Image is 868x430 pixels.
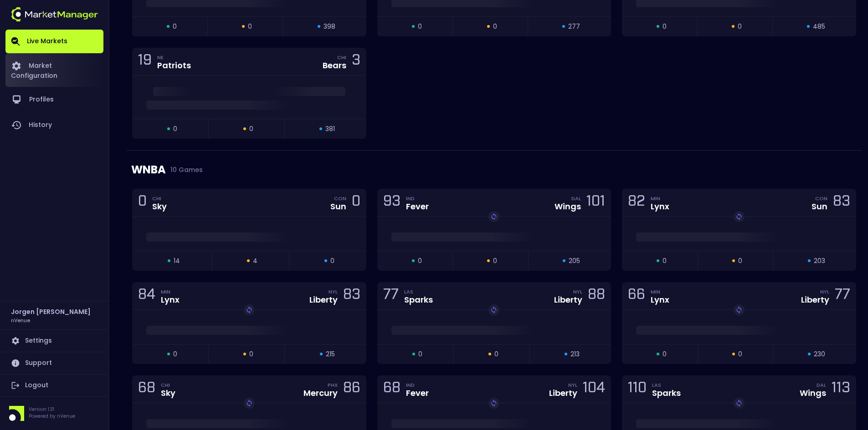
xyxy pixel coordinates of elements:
[5,53,103,87] a: Market Configuration
[490,213,498,220] img: replayImg
[568,381,577,389] div: NYL
[817,381,826,389] div: DAL
[554,296,582,304] div: Liberty
[735,400,743,407] img: replayImg
[343,381,360,398] div: 86
[152,195,167,202] div: CHI
[738,349,742,359] span: 0
[249,349,253,359] span: 0
[29,406,75,413] p: Version 1.31
[5,30,103,53] a: Live Markets
[303,389,338,397] div: Mercury
[406,381,429,389] div: IND
[814,256,825,266] span: 203
[406,202,429,211] div: Fever
[493,22,497,31] span: 0
[571,195,581,202] div: DAL
[651,296,669,304] div: Lynx
[325,124,335,134] span: 381
[29,413,75,420] p: Powered by nVenue
[328,381,338,389] div: PHX
[651,195,669,202] div: MIN
[628,194,645,211] div: 82
[663,256,667,266] span: 0
[138,194,147,211] div: 0
[253,256,257,266] span: 4
[138,288,155,304] div: 84
[583,381,605,398] div: 104
[555,202,581,211] div: Wings
[569,256,580,266] span: 205
[383,288,399,304] div: 77
[652,381,681,389] div: LAS
[833,194,850,211] div: 83
[161,288,180,295] div: MIN
[568,22,580,31] span: 277
[383,194,401,211] div: 93
[5,87,103,112] a: Profiles
[418,256,422,266] span: 0
[5,352,103,374] a: Support
[329,288,338,295] div: NYL
[588,288,605,304] div: 88
[651,288,669,295] div: MIN
[246,306,253,314] img: replayImg
[330,202,346,211] div: Sun
[573,288,582,295] div: NYL
[738,22,742,31] span: 0
[628,381,647,398] div: 110
[801,296,829,304] div: Liberty
[352,53,360,70] div: 3
[309,296,338,304] div: Liberty
[337,54,346,61] div: CHI
[383,381,401,398] div: 68
[738,256,742,266] span: 0
[628,288,645,304] div: 66
[494,349,498,359] span: 0
[157,61,191,70] div: Patriots
[330,256,334,266] span: 0
[5,112,103,138] a: History
[406,195,429,202] div: IND
[735,213,743,220] img: replayImg
[173,22,177,31] span: 0
[334,195,346,202] div: CON
[835,288,850,304] div: 77
[663,22,667,31] span: 0
[651,202,669,211] div: Lynx
[173,349,177,359] span: 0
[173,124,177,134] span: 0
[138,381,155,398] div: 68
[11,7,98,21] img: logo
[735,306,743,314] img: replayImg
[131,151,857,189] div: WNBA
[418,22,422,31] span: 0
[493,256,497,266] span: 0
[161,296,180,304] div: Lynx
[5,374,103,396] a: Logout
[570,349,580,359] span: 213
[343,288,360,304] div: 83
[549,389,577,397] div: Liberty
[815,195,827,202] div: CON
[832,381,850,398] div: 113
[652,389,681,397] div: Sparks
[174,256,180,266] span: 14
[586,194,605,211] div: 101
[820,288,829,295] div: NYL
[138,53,152,70] div: 19
[5,330,103,352] a: Settings
[814,349,825,359] span: 230
[11,317,30,324] h3: nVenue
[404,288,433,295] div: LAS
[813,22,825,31] span: 485
[249,124,253,134] span: 0
[157,54,191,61] div: NE
[326,349,335,359] span: 215
[161,389,175,397] div: Sky
[323,61,346,70] div: Bears
[324,22,335,31] span: 398
[812,202,827,211] div: Sun
[800,389,826,397] div: Wings
[404,296,433,304] div: Sparks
